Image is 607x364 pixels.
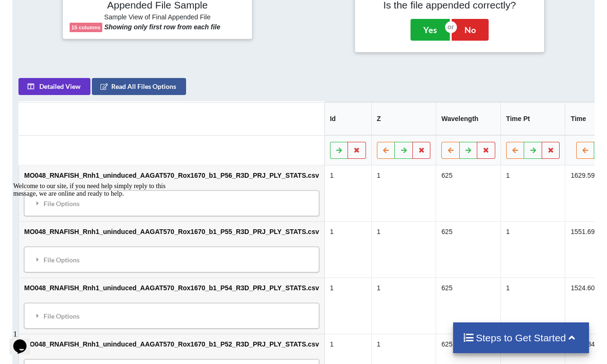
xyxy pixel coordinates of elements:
button: Read All Files Options [92,78,186,95]
iframe: chat widget [9,326,40,355]
td: 625 [436,166,500,222]
td: 625 [436,278,500,334]
h4: Steps to Get Started [463,332,580,344]
h6: Sample View of Final Appended File [70,13,245,23]
div: Welcome to our site, if you need help simply reply to this message, we are online and ready to help. [4,4,174,19]
th: Wavelength [436,103,500,136]
button: Yes [411,19,450,41]
iframe: chat widget [9,179,180,321]
td: 1 [324,278,371,334]
th: Time Pt [500,103,565,136]
b: 15 columns [71,25,101,30]
div: File Options [27,194,316,214]
td: 1 [500,166,565,222]
td: 625 [436,222,500,278]
td: 1 [371,166,436,222]
td: 1 [371,222,436,278]
th: Z [371,103,436,136]
div: File Options [27,250,316,270]
td: 1 [324,222,371,278]
button: No [452,19,489,41]
span: Welcome to our site, if you need help simply reply to this message, we are online and ready to help. [4,4,156,18]
button: Detailed View [18,78,90,95]
td: 1 [500,222,565,278]
td: 1 [324,166,371,222]
th: Id [324,103,371,136]
div: File Options [27,306,316,326]
td: MO048_RNAFISH_Rnh1_uninduced_AAGAT570_Rox1670_b1_P56_R3D_PRJ_PLY_STATS.csv [19,166,324,222]
b: Showing only first row from each file [104,23,220,31]
td: 1 [500,278,565,334]
td: 1 [371,278,436,334]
